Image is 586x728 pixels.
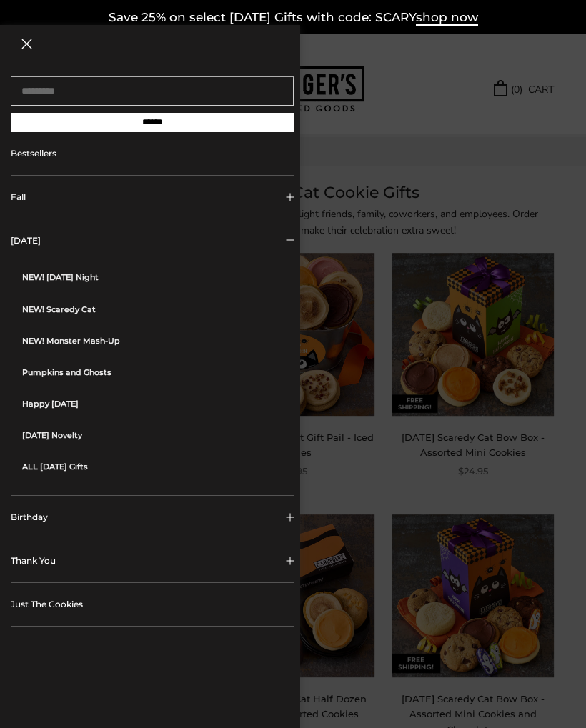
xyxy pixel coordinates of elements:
button: Close navigation [21,39,32,49]
button: Collapsible block button [11,496,294,539]
a: ALL [DATE] Gifts [22,451,294,482]
span: shop now [416,10,478,26]
a: NEW! Scaredy Cat [22,294,294,325]
a: Pumpkins and Ghosts [22,356,294,388]
iframe: Sign Up via Text for Offers [11,674,148,717]
button: Collapsible block button [11,539,294,582]
button: Collapsible block button [11,219,294,262]
a: NEW! [DATE] Night [22,261,294,293]
a: [DATE] Novelty [22,419,294,451]
a: Save 25% on select [DATE] Gifts with code: SCARYshop now [109,10,478,26]
a: Happy [DATE] [22,388,294,419]
a: Bestsellers [11,132,294,175]
a: Just The Cookies [11,583,294,626]
a: Select Your Cookies [11,627,294,669]
button: Collapsible block button [11,176,294,219]
a: NEW! Monster Mash-Up [22,325,294,356]
input: Search... [11,76,294,106]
